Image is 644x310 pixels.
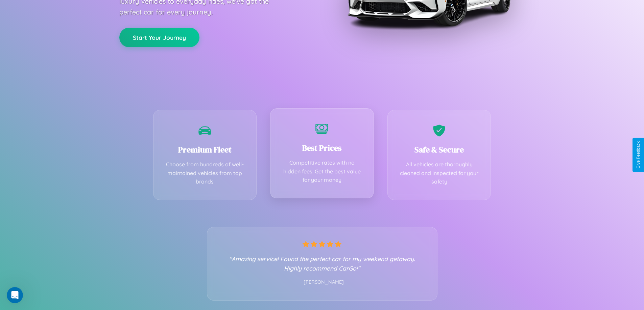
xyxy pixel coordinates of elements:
p: All vehicles are thoroughly cleaned and inspected for your safety [398,160,481,186]
h3: Premium Fleet [164,144,246,155]
p: - [PERSON_NAME] [221,278,424,287]
div: Give Feedback [636,141,641,169]
h3: Best Prices [281,142,363,153]
h3: Safe & Secure [398,144,481,155]
p: Competitive rates with no hidden fees. Get the best value for your money [281,159,363,185]
p: Choose from hundreds of well-maintained vehicles from top brands [164,160,246,186]
button: Start Your Journey [119,28,199,47]
iframe: Intercom live chat [7,287,23,303]
p: "Amazing service! Found the perfect car for my weekend getaway. Highly recommend CarGo!" [221,254,424,273]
